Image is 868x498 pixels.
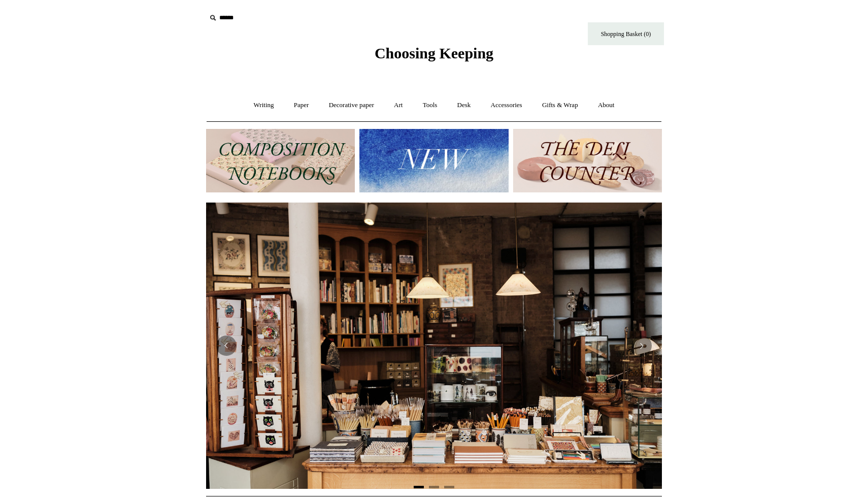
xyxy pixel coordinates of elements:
[375,53,493,60] a: Choosing Keeping
[414,92,447,119] a: Tools
[444,486,454,488] button: Page 3
[429,486,439,488] button: Page 2
[482,92,531,119] a: Accessories
[385,92,412,119] a: Art
[216,336,237,356] button: Previous
[589,92,624,119] a: About
[513,129,662,192] img: The Deli Counter
[533,92,587,119] a: Gifts & Wrap
[245,92,283,119] a: Writing
[414,486,424,488] button: Page 1
[448,92,480,119] a: Desk
[206,129,355,192] img: 202302 Composition ledgers.jpg__PID:69722ee6-fa44-49dd-a067-31375e5d54ec
[631,336,652,356] button: Next
[588,22,664,45] a: Shopping Basket (0)
[285,92,318,119] a: Paper
[206,203,662,489] img: 20250131 INSIDE OF THE SHOP.jpg__PID:b9484a69-a10a-4bde-9e8d-1408d3d5e6ad
[375,45,493,61] span: Choosing Keeping
[320,92,383,119] a: Decorative paper
[359,129,508,192] img: New.jpg__PID:f73bdf93-380a-4a35-bcfe-7823039498e1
